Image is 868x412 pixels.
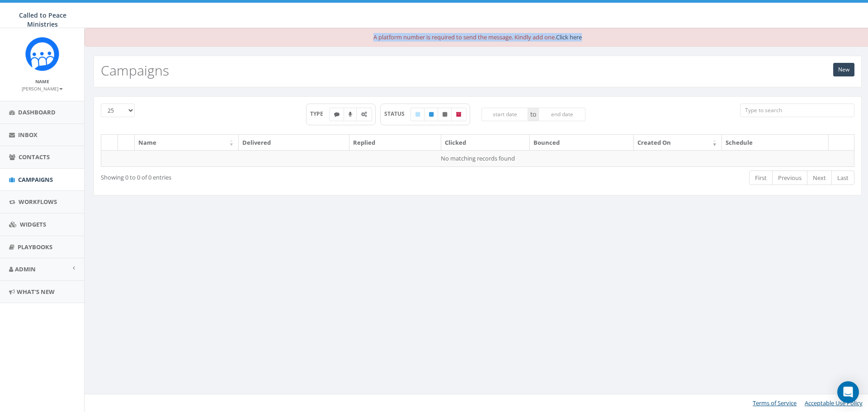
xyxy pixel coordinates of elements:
span: Dashboard [18,108,56,116]
label: Published [424,108,439,121]
span: Admin [15,265,36,273]
th: Schedule [722,135,829,151]
span: TYPE [310,110,330,118]
td: No matching records found [101,150,854,166]
span: Inbox [18,131,38,139]
img: Rally_Corp_Icon.png [25,37,59,71]
a: Last [831,170,854,185]
span: What's New [17,288,55,296]
a: Terms of Service [753,399,797,407]
a: Next [807,170,832,185]
span: Playbooks [18,243,52,251]
span: Called to Peace Ministries [19,11,66,28]
th: Delivered [239,135,349,151]
span: Contacts [19,153,50,161]
a: First [749,170,773,185]
th: Bounced [530,135,634,151]
th: Name: activate to sort column ascending [135,135,239,151]
label: Draft [410,108,425,121]
label: Unpublished [438,108,452,121]
th: Created On: activate to sort column ascending [634,135,722,151]
input: Type to search [740,104,854,117]
th: Replied [349,135,441,151]
input: start date [481,108,528,121]
i: Published [429,112,434,117]
span: STATUS [384,110,411,118]
small: [PERSON_NAME] [22,85,63,92]
th: Clicked [441,135,530,151]
a: New [833,63,854,76]
a: Click here [556,33,582,41]
a: Previous [772,170,807,185]
span: Workflows [19,198,57,206]
label: Archived [451,108,467,121]
label: Text SMS [329,108,344,121]
i: Ringless Voice Mail [349,112,352,117]
div: Showing 0 to 0 of 0 entries [101,170,407,182]
span: Widgets [20,220,46,228]
span: Campaigns [18,175,53,184]
a: [PERSON_NAME] [22,84,63,92]
a: Acceptable Use Policy [805,399,863,407]
small: Name [35,78,49,85]
label: Ringless Voice Mail [344,108,357,121]
i: Unpublished [443,112,447,117]
div: Open Intercom Messenger [837,381,859,403]
i: Draft [415,112,420,117]
input: end date [538,108,585,121]
i: Text SMS [334,112,340,117]
i: Automated Message [361,112,367,117]
span: to [528,108,538,121]
h2: Campaigns [101,63,169,78]
label: Automated Message [356,108,372,121]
